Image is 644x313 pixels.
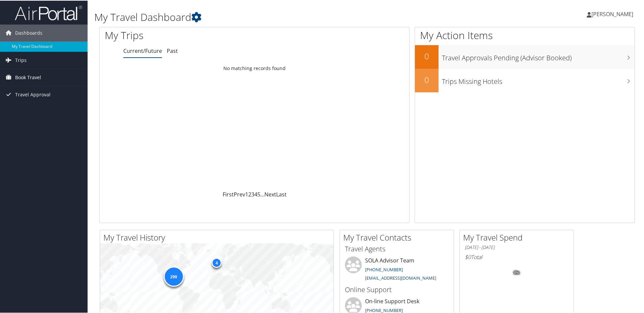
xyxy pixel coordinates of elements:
a: 1 [245,190,248,197]
a: 4 [254,190,257,197]
h2: 0 [415,73,439,85]
a: 2 [248,190,251,197]
a: [PHONE_NUMBER] [365,266,403,272]
div: 299 [163,266,184,286]
span: Book Travel [15,68,41,85]
h1: My Trips [105,28,275,42]
a: First [223,190,234,197]
a: Last [276,190,287,197]
h2: My Travel Spend [463,231,574,243]
a: Prev [234,190,245,197]
li: SOLA Advisor Team [342,256,452,283]
h3: Travel Approvals Pending (Advisor Booked) [442,49,635,62]
tspan: 0% [514,270,519,274]
h3: Trips Missing Hotels [442,73,635,86]
a: 3 [251,190,254,197]
img: airportal-logo.png [15,4,82,20]
h1: My Travel Dashboard [94,9,458,24]
a: [PHONE_NUMBER] [365,307,403,313]
h2: 0 [415,50,439,61]
a: [PERSON_NAME] [587,3,640,24]
span: $0 [465,253,471,260]
h6: Total [465,253,569,260]
span: … [260,190,264,197]
a: 0Trips Missing Hotels [415,68,635,92]
h6: [DATE] - [DATE] [465,244,569,250]
span: Trips [15,51,27,68]
span: Dashboards [15,24,42,41]
h3: Online Support [345,284,449,294]
a: Next [264,190,276,197]
h1: My Action Items [415,28,635,42]
a: 0Travel Approvals Pending (Advisor Booked) [415,44,635,68]
span: Travel Approval [15,86,51,102]
td: No matching records found [100,62,409,74]
span: [PERSON_NAME] [591,10,633,17]
h2: My Travel History [103,231,333,243]
a: Past [167,46,178,54]
div: 4 [212,257,222,267]
h2: My Travel Contacts [343,231,454,243]
a: Current/Future [123,46,162,54]
a: 5 [257,190,260,197]
a: [EMAIL_ADDRESS][DOMAIN_NAME] [365,274,436,280]
h3: Travel Agents [345,244,449,253]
